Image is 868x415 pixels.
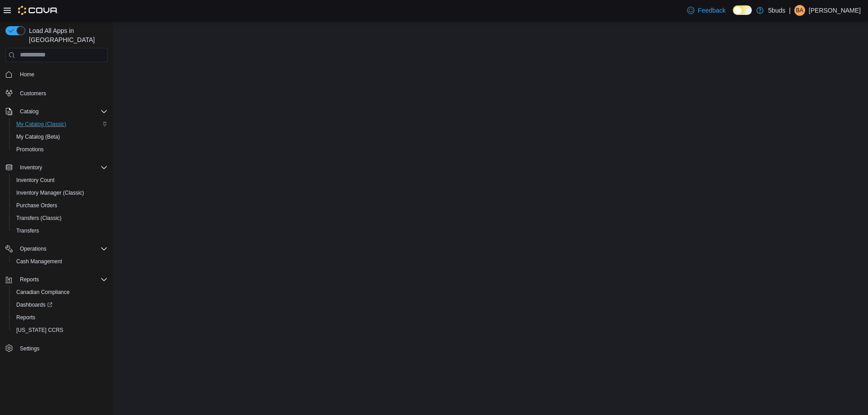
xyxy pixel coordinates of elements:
img: Cova [18,6,58,15]
span: My Catalog (Classic) [16,121,66,128]
span: Transfers [13,225,108,236]
input: Dark Mode [733,5,752,15]
span: Customers [16,87,108,98]
nav: Complex example [5,64,108,378]
button: Settings [2,342,111,355]
div: Bethany Anderson [794,5,805,16]
button: Catalog [2,105,111,118]
button: Customers [2,86,111,99]
span: Home [16,69,108,80]
span: Inventory Manager (Classic) [16,189,84,196]
button: Promotions [9,143,111,156]
a: My Catalog (Classic) [13,119,70,130]
button: Cash Management [9,255,111,268]
button: Inventory [16,162,46,173]
span: [US_STATE] CCRS [16,326,63,334]
button: Reports [2,273,111,286]
span: Inventory Manager (Classic) [13,187,108,198]
span: Operations [20,245,47,252]
span: My Catalog (Beta) [16,133,60,140]
a: Home [16,69,38,80]
span: Purchase Orders [13,200,108,211]
span: Promotions [13,144,108,155]
span: Inventory [16,162,108,173]
span: Catalog [20,108,38,115]
a: Promotions [13,144,47,155]
span: Cash Management [13,256,108,267]
a: Settings [16,343,43,354]
button: Reports [16,274,42,285]
a: Transfers (Classic) [13,213,65,224]
span: Settings [20,345,39,352]
span: Promotions [16,146,44,153]
p: 5buds [768,5,785,16]
button: Home [2,68,111,81]
span: Catalog [16,106,108,117]
span: My Catalog (Beta) [13,131,108,142]
a: Transfers [13,225,42,236]
a: Dashboards [13,299,56,310]
span: Customers [20,90,46,97]
span: Cash Management [16,258,62,265]
a: Dashboards [9,298,111,311]
a: Feedback [684,1,729,19]
button: [US_STATE] CCRS [9,324,111,336]
button: Inventory Count [9,174,111,187]
button: Operations [16,243,50,254]
span: Transfers (Classic) [13,213,108,224]
span: Home [20,71,34,78]
button: Operations [2,242,111,255]
span: Inventory [20,164,42,171]
span: Canadian Compliance [16,289,70,296]
button: Catalog [16,106,42,117]
span: Purchase Orders [16,202,57,209]
button: My Catalog (Beta) [9,131,111,143]
span: Reports [20,276,39,283]
span: Inventory Count [13,175,108,186]
button: Reports [9,311,111,324]
a: My Catalog (Beta) [13,131,64,142]
button: Inventory Manager (Classic) [9,187,111,199]
span: Reports [13,312,108,323]
button: Transfers (Classic) [9,212,111,224]
span: Washington CCRS [13,325,108,336]
span: BA [796,5,803,16]
span: Dashboards [16,301,52,308]
p: | [789,5,791,16]
a: Customers [16,88,50,99]
span: Feedback [698,6,726,15]
button: Purchase Orders [9,199,111,212]
span: Operations [16,243,108,254]
span: Settings [16,343,108,354]
a: Inventory Count [13,175,58,186]
span: Canadian Compliance [13,287,108,298]
button: My Catalog (Classic) [9,118,111,131]
button: Transfers [9,224,111,237]
span: Dashboards [13,299,108,310]
span: Transfers (Classic) [16,214,61,222]
button: Inventory [2,161,111,174]
span: My Catalog (Classic) [13,119,108,130]
a: Cash Management [13,256,66,267]
p: [PERSON_NAME] [809,5,861,16]
a: Inventory Manager (Classic) [13,187,88,198]
span: Reports [16,274,108,285]
a: Canadian Compliance [13,287,73,298]
span: Load All Apps in [GEOGRAPHIC_DATA] [25,26,108,44]
span: Reports [16,314,35,321]
a: Purchase Orders [13,200,61,211]
span: Inventory Count [16,177,55,184]
a: [US_STATE] CCRS [13,325,67,336]
span: Transfers [16,227,39,234]
a: Reports [13,312,39,323]
button: Canadian Compliance [9,286,111,298]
